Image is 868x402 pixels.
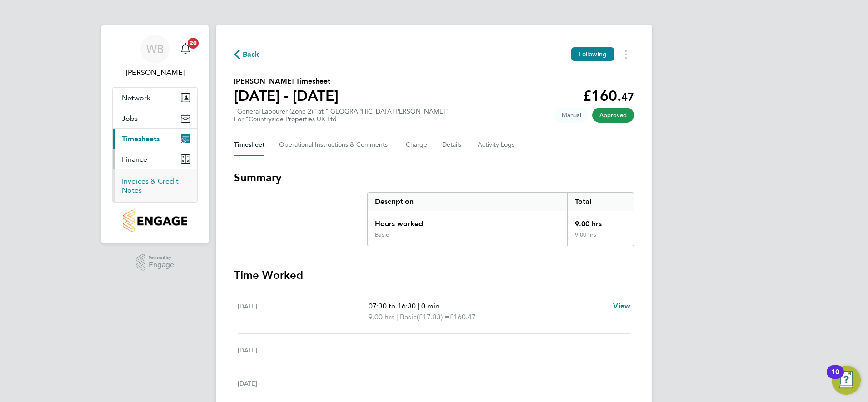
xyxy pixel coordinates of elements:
span: Basic [400,312,417,323]
a: View [613,301,630,312]
a: 20 [176,35,195,64]
span: 07:30 to 16:30 [369,302,416,310]
span: | [418,302,419,310]
button: Operational Instructions & Comments [279,134,391,156]
span: (£17.83) = [417,313,449,321]
h3: Time Worked [234,268,634,283]
span: This timesheet has been approved. [592,108,634,123]
span: 0 min [421,302,439,310]
span: Engage [149,261,174,269]
span: 47 [621,90,634,104]
span: | [396,313,398,321]
button: Back [234,49,259,60]
h1: [DATE] - [DATE] [234,87,339,105]
button: Timesheets Menu [618,47,634,61]
div: Summary [367,192,634,246]
div: 9.00 hrs [567,211,634,231]
button: Charge [406,134,428,156]
button: Timesheets [113,129,197,149]
span: Timesheets [122,134,160,143]
button: Open Resource Center, 10 new notifications [832,366,861,395]
div: Basic [375,231,389,238]
span: 20 [188,38,199,49]
button: Activity Logs [478,134,516,156]
div: Finance [113,169,197,202]
div: 9.00 hrs [567,231,634,246]
span: – [369,346,372,354]
button: Details [442,134,463,156]
a: WB[PERSON_NAME] [112,35,198,78]
button: Network [113,88,197,108]
div: Hours worked [368,211,567,231]
h2: [PERSON_NAME] Timesheet [234,76,339,87]
span: Jobs [122,114,138,123]
div: 10 [831,372,839,384]
div: Description [368,193,567,211]
h3: Summary [234,170,634,185]
div: For "Countryside Properties UK Ltd" [234,115,448,123]
span: WB [146,43,164,55]
span: This timesheet was manually created. [554,108,589,123]
span: Will Bellamy [112,67,198,78]
span: 9.00 hrs [369,313,394,321]
span: – [369,379,372,387]
a: Powered byEngage [136,254,175,271]
div: [DATE] [238,301,369,323]
app-decimal: £160. [583,87,634,104]
span: View [613,302,630,310]
span: Following [579,50,607,58]
span: Finance [122,155,147,164]
div: [DATE] [238,345,369,356]
span: Network [122,94,150,102]
div: Total [567,193,634,211]
button: Jobs [113,108,197,128]
button: Timesheet [234,134,264,156]
span: £160.47 [449,313,476,321]
span: Back [243,49,259,60]
button: Finance [113,149,197,169]
img: countryside-properties-logo-retina.png [123,210,187,232]
a: Go to home page [112,210,198,232]
div: "General Labourer (Zone 2)" at "[GEOGRAPHIC_DATA][PERSON_NAME]" [234,108,448,123]
span: Powered by [149,254,174,262]
nav: Main navigation [101,25,209,243]
div: [DATE] [238,378,369,389]
button: Following [571,47,614,61]
a: Invoices & Credit Notes [122,177,179,194]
